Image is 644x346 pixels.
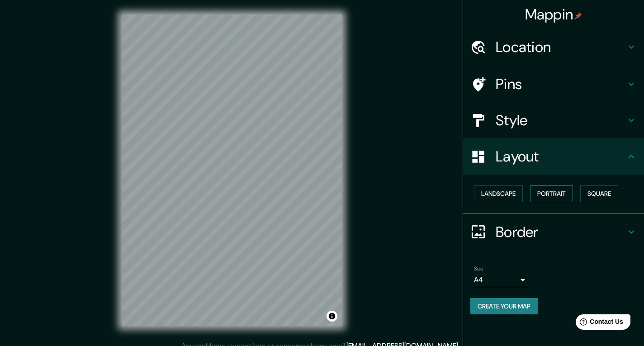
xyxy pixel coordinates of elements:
div: A4 [474,273,528,287]
button: Toggle attribution [327,311,337,322]
label: Size [474,265,483,272]
div: Style [463,102,644,138]
button: Square [580,185,618,202]
div: Layout [463,138,644,175]
canvas: Map [122,14,342,326]
h4: Mappin [525,5,582,24]
button: Portrait [530,185,573,202]
h4: Border [496,223,626,241]
iframe: Help widget launcher [563,311,634,336]
div: Pins [463,66,644,102]
img: pin-icon.png [575,12,582,19]
button: Landscape [474,185,523,202]
button: Create your map [470,298,538,315]
h4: Location [496,38,626,56]
div: Location [463,29,644,65]
h4: Style [496,111,626,129]
h4: Layout [496,147,626,166]
h4: Pins [496,75,626,93]
div: Border [463,214,644,250]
